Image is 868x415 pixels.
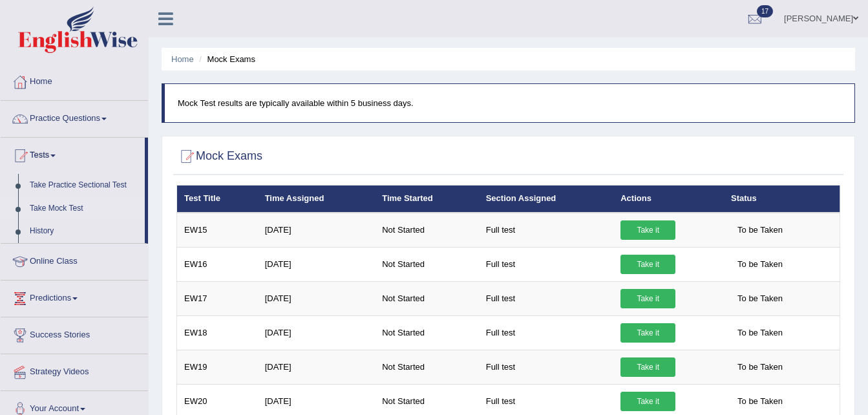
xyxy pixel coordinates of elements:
span: To be Taken [731,289,789,308]
td: Not Started [375,281,478,315]
span: To be Taken [731,392,789,411]
td: [DATE] [258,281,376,315]
span: To be Taken [731,357,789,377]
th: Time Assigned [258,186,376,213]
td: [DATE] [258,315,376,350]
td: EW18 [177,315,258,350]
td: [DATE] [258,247,376,281]
th: Actions [613,186,724,213]
a: Home [1,64,148,96]
a: Take Practice Sectional Test [24,174,145,197]
td: [DATE] [258,213,376,248]
a: Predictions [1,281,148,313]
a: Success Stories [1,317,148,350]
li: Mock Exams [196,53,255,65]
span: To be Taken [731,323,789,343]
th: Test Title [177,186,258,213]
a: Take it [620,220,675,240]
a: Take it [620,323,675,343]
a: Take it [620,289,675,308]
td: Not Started [375,315,478,350]
a: Online Class [1,244,148,276]
td: Full test [479,315,614,350]
td: Full test [479,213,614,248]
a: Take it [620,255,675,274]
span: 17 [757,5,773,17]
th: Section Assigned [479,186,614,213]
td: Not Started [375,213,478,248]
td: EW15 [177,213,258,248]
td: Not Started [375,247,478,281]
td: Full test [479,247,614,281]
td: [DATE] [258,350,376,384]
a: Home [171,54,194,64]
a: Take it [620,357,675,377]
h2: Mock Exams [176,147,262,166]
td: EW17 [177,281,258,315]
td: EW16 [177,247,258,281]
span: To be Taken [731,220,789,240]
th: Status [724,186,840,213]
a: History [24,220,145,243]
a: Take Mock Test [24,197,145,220]
p: Mock Test results are typically available within 5 business days. [178,97,842,109]
a: Take it [620,392,675,411]
td: EW19 [177,350,258,384]
a: Tests [1,138,145,170]
td: Full test [479,281,614,315]
a: Strategy Videos [1,354,148,387]
a: Practice Questions [1,101,148,133]
th: Time Started [375,186,478,213]
span: To be Taken [731,255,789,274]
td: Not Started [375,350,478,384]
td: Full test [479,350,614,384]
